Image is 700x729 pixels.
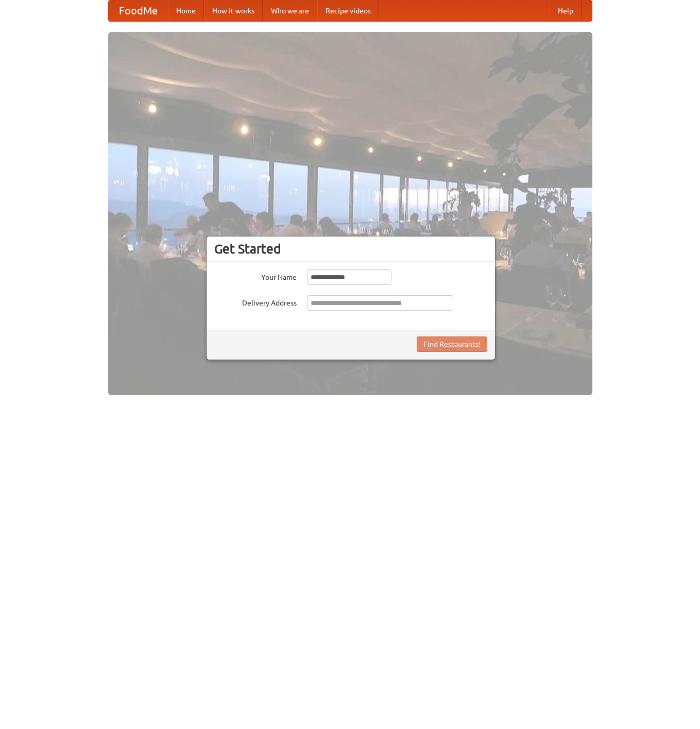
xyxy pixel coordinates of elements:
[317,1,379,21] a: Recipe videos
[204,1,263,21] a: How it works
[550,1,582,21] a: Help
[263,1,317,21] a: Who we are
[214,241,487,257] h3: Get Started
[109,1,168,21] a: FoodMe
[214,295,297,308] label: Delivery Address
[214,269,297,282] label: Your Name
[417,336,487,352] button: Find Restaurants!
[168,1,204,21] a: Home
